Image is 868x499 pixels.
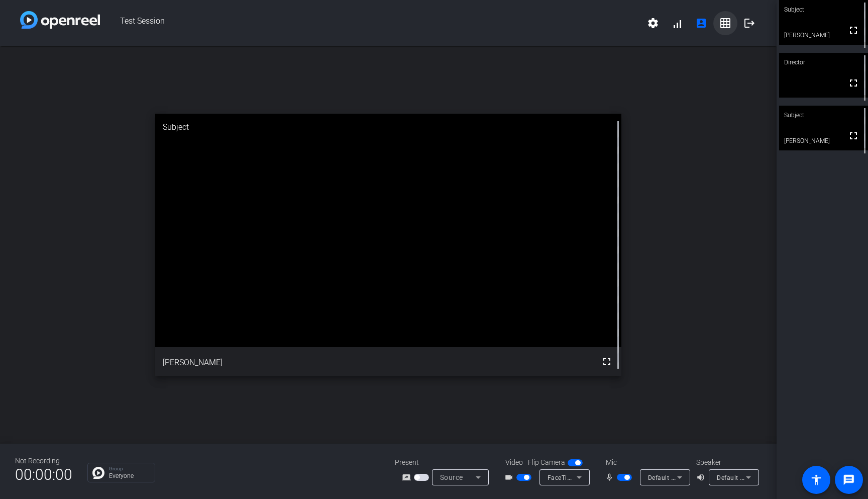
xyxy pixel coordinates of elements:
[402,471,414,483] mat-icon: screen_share_outline
[505,457,523,468] span: Video
[605,471,617,483] mat-icon: mic_none
[695,17,707,29] mat-icon: account_box
[100,11,641,35] span: Test Session
[15,462,72,487] span: 00:00:00
[504,471,516,483] mat-icon: videocam_outline
[15,456,72,466] div: Not Recording
[843,474,855,486] mat-icon: message
[528,457,565,468] span: Flip Camera
[665,11,689,35] button: signal_cellular_alt
[109,466,150,471] p: Group
[847,24,859,36] mat-icon: fullscreen
[155,114,621,141] div: Subject
[601,356,613,368] mat-icon: fullscreen
[548,473,650,481] span: FaceTime HD Camera (3A71:F4B5)
[440,473,463,481] span: Source
[810,474,822,486] mat-icon: accessibility
[92,467,104,479] img: Chat Icon
[847,77,859,89] mat-icon: fullscreen
[596,457,696,468] div: Mic
[779,53,868,72] div: Director
[847,130,859,142] mat-icon: fullscreen
[743,17,755,29] mat-icon: logout
[647,17,659,29] mat-icon: settings
[648,473,777,481] span: Default - MacBook Pro Microphone (Built-in)
[20,11,100,29] img: white-gradient.svg
[717,473,838,481] span: Default - MacBook Pro Speakers (Built-in)
[109,473,150,479] p: Everyone
[395,457,495,468] div: Present
[779,106,868,125] div: Subject
[696,471,708,483] mat-icon: volume_up
[696,457,756,468] div: Speaker
[719,17,731,29] mat-icon: grid_on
